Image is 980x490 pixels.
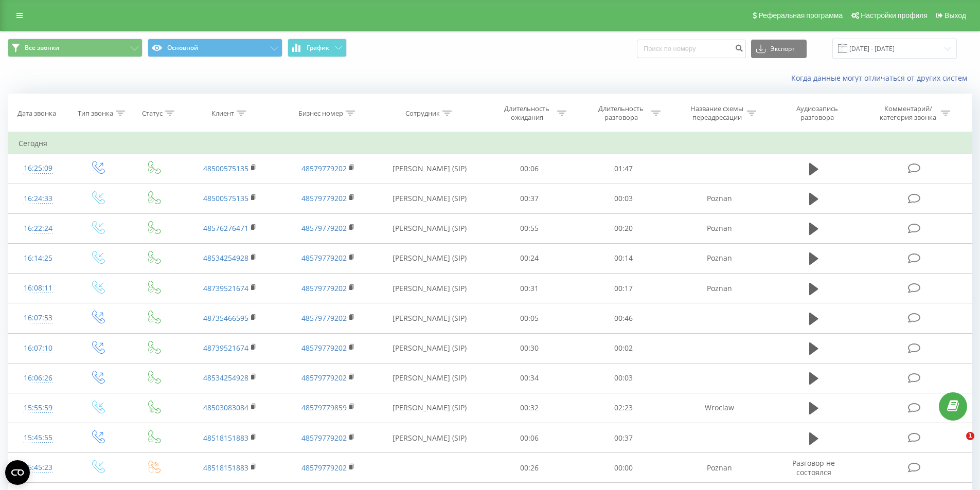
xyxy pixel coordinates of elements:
[5,460,30,485] button: Open CMP widget
[483,213,577,243] td: 00:55
[377,243,483,273] td: [PERSON_NAME] (SIP)
[377,154,483,184] td: [PERSON_NAME] (SIP)
[17,109,56,118] div: Дата звонка
[301,463,347,473] a: 48579779202
[577,423,671,453] td: 00:37
[758,11,843,20] span: Реферальная программа
[483,243,577,273] td: 00:24
[577,393,671,423] td: 02:23
[25,44,59,52] span: Все звонки
[19,219,58,239] div: 16:22:24
[301,193,347,203] a: 48579779202
[377,274,483,303] td: [PERSON_NAME] (SIP)
[577,333,671,363] td: 00:02
[142,109,163,118] div: Статус
[19,158,58,178] div: 16:25:09
[483,303,577,333] td: 00:05
[301,343,347,353] a: 48579779202
[19,338,58,358] div: 16:07:10
[577,453,671,483] td: 00:00
[203,164,248,173] a: 48500575135
[483,453,577,483] td: 00:26
[301,433,347,443] a: 48579779202
[203,463,248,473] a: 48518151883
[689,104,744,122] div: Название схемы переадресации
[377,213,483,243] td: [PERSON_NAME] (SIP)
[670,453,768,483] td: Poznan
[751,40,807,58] button: Экспорт
[19,368,58,388] div: 16:06:26
[483,184,577,213] td: 00:37
[377,303,483,333] td: [PERSON_NAME] (SIP)
[377,393,483,423] td: [PERSON_NAME] (SIP)
[670,243,768,273] td: Poznan
[670,393,768,423] td: Wroclaw
[203,223,248,233] a: 48576276471
[307,44,329,51] span: График
[377,423,483,453] td: [PERSON_NAME] (SIP)
[301,373,347,383] a: 48579779202
[483,333,577,363] td: 00:30
[878,104,938,122] div: Комментарий/категория звонка
[203,433,248,443] a: 48518151883
[301,164,347,173] a: 48579779202
[577,303,671,333] td: 00:46
[19,248,58,268] div: 16:14:25
[19,278,58,298] div: 16:08:11
[377,333,483,363] td: [PERSON_NAME] (SIP)
[19,458,58,478] div: 15:45:23
[577,184,671,213] td: 00:03
[945,432,970,457] iframe: Intercom live chat
[19,428,58,448] div: 15:45:55
[211,109,234,118] div: Клиент
[577,243,671,273] td: 00:14
[288,39,347,57] button: График
[405,109,440,118] div: Сотрудник
[301,313,347,323] a: 48579779202
[203,253,248,263] a: 48534254928
[483,363,577,393] td: 00:34
[298,109,343,118] div: Бизнес номер
[483,274,577,303] td: 00:31
[203,343,248,353] a: 48739521674
[19,189,58,209] div: 16:24:33
[483,393,577,423] td: 00:32
[594,104,649,122] div: Длительность разговора
[203,313,248,323] a: 48735466595
[637,40,746,58] input: Поиск по номеру
[19,308,58,328] div: 16:07:53
[577,274,671,303] td: 00:17
[377,363,483,393] td: [PERSON_NAME] (SIP)
[8,133,972,154] td: Сегодня
[19,398,58,418] div: 15:55:59
[301,253,347,263] a: 48579779202
[945,11,966,20] span: Выход
[861,11,928,20] span: Настройки профиля
[791,73,972,83] a: Когда данные могут отличаться от других систем
[483,423,577,453] td: 00:06
[670,213,768,243] td: Poznan
[203,403,248,412] a: 48503083084
[203,373,248,383] a: 48534254928
[577,213,671,243] td: 00:20
[377,184,483,213] td: [PERSON_NAME] (SIP)
[966,432,974,440] span: 1
[670,274,768,303] td: Poznan
[500,104,555,122] div: Длительность ожидания
[577,363,671,393] td: 00:03
[301,223,347,233] a: 48579779202
[203,283,248,293] a: 48739521674
[301,403,347,412] a: 48579779859
[483,154,577,184] td: 00:06
[577,154,671,184] td: 01:47
[8,39,142,57] button: Все звонки
[203,193,248,203] a: 48500575135
[783,104,850,122] div: Аудиозапись разговора
[78,109,113,118] div: Тип звонка
[670,184,768,213] td: Poznan
[301,283,347,293] a: 48579779202
[148,39,282,57] button: Основной
[792,458,835,477] span: Разговор не состоялся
